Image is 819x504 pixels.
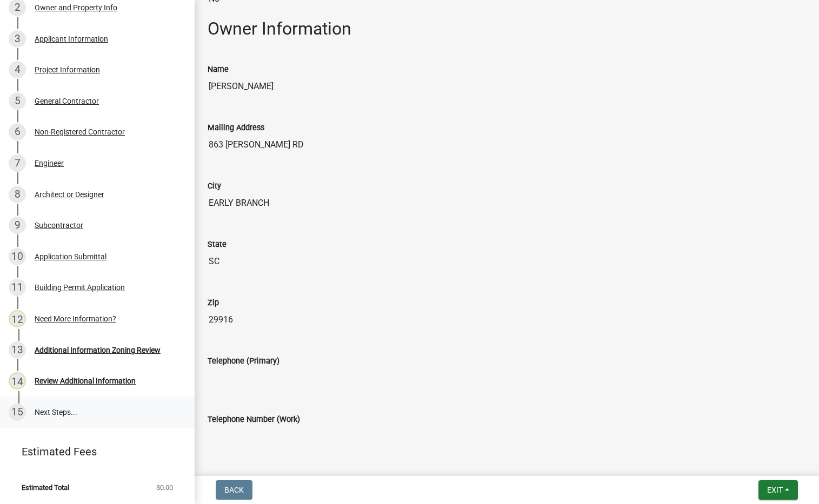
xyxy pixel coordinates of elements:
[9,154,26,172] div: 7
[35,253,106,260] div: Application Submittal
[208,416,300,424] label: Telephone Number (Work)
[35,346,161,354] div: Additional Information Zoning Review
[35,66,100,73] div: Project Information
[208,299,219,307] label: Zip
[9,92,26,110] div: 5
[35,128,125,136] div: Non-Registered Contractor
[9,61,26,78] div: 4
[22,484,69,491] span: Estimated Total
[9,441,177,462] a: Estimated Fees
[9,217,26,234] div: 9
[35,191,104,198] div: Architect or Designer
[208,241,227,248] label: State
[224,486,244,494] span: Back
[208,124,264,132] label: Mailing Address
[9,310,26,327] div: 12
[216,480,252,500] button: Back
[9,372,26,389] div: 14
[758,480,798,500] button: Exit
[35,159,64,167] div: Engineer
[767,486,783,494] span: Exit
[9,123,26,140] div: 6
[35,97,99,105] div: General Contractor
[208,66,229,73] label: Name
[35,315,116,322] div: Need More Information?
[9,341,26,359] div: 13
[35,284,125,291] div: Building Permit Application
[35,35,108,43] div: Applicant Information
[35,377,136,385] div: Review Additional Information
[35,4,117,11] div: Owner and Property Info
[208,183,221,190] label: City
[9,186,26,203] div: 8
[9,404,26,421] div: 15
[9,248,26,265] div: 10
[9,279,26,296] div: 11
[208,18,806,39] h2: Owner Information
[208,358,279,365] label: Telephone (Primary)
[156,484,173,491] span: $0.00
[35,221,83,229] div: Subcontractor
[9,30,26,48] div: 3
